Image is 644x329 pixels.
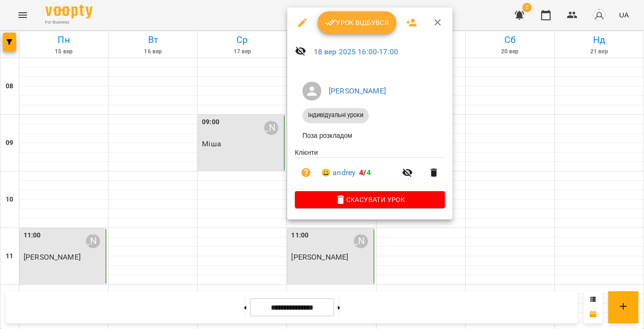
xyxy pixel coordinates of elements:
a: [PERSON_NAME] [329,86,386,95]
span: 4 [367,168,371,177]
button: Урок відбувся [318,11,397,34]
a: 😀 andrey [321,167,355,178]
button: Скасувати Урок [295,191,445,208]
b: / [359,168,370,177]
span: індивідуальні уроки [302,111,369,119]
a: 18 вер 2025 16:00-17:00 [314,47,398,56]
span: Скасувати Урок [302,194,437,205]
li: Поза розкладом [295,127,445,144]
span: Урок відбувся [325,17,389,28]
span: 4 [359,168,363,177]
ul: Клієнти [295,148,445,192]
button: Візит ще не сплачено. Додати оплату? [295,161,318,184]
